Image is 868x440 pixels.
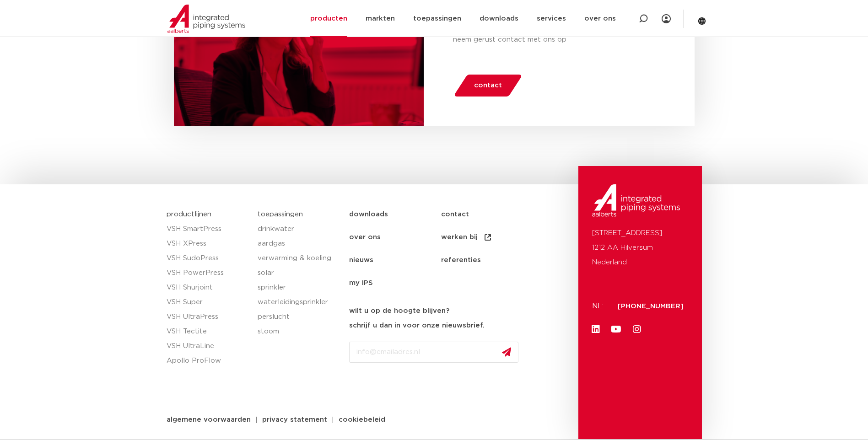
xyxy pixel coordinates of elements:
a: VSH SmartPress [167,222,249,236]
p: neem gerust contact met ons op [453,34,665,45]
a: productlijnen [167,211,211,218]
nav: Menu [349,203,574,295]
input: info@emailadres.nl [349,342,518,363]
a: VSH UltraPress [167,310,249,324]
span: contact [474,78,502,93]
a: contact [453,75,523,97]
a: aardgas [258,236,340,251]
a: cookiebeleid [332,416,392,423]
a: VSH UltraLine [167,339,249,354]
a: VSH Super [167,295,249,310]
a: over ons [349,226,441,249]
a: my IPS [349,272,441,295]
a: referenties [441,249,533,272]
a: algemene voorwaarden [160,416,258,423]
a: privacy statement [255,416,334,423]
a: sprinkler [258,280,340,295]
iframe: reCAPTCHA [349,370,488,406]
a: toepassingen [258,211,303,218]
p: [STREET_ADDRESS] 1212 AA Hilversum Nederland [592,226,688,270]
img: send.svg [502,347,511,357]
a: contact [441,203,533,226]
a: werken bij [441,226,533,249]
a: verwarming & koeling [258,251,340,266]
a: drinkwater [258,222,340,236]
span: cookiebeleid [339,416,385,423]
strong: wilt u op de hoogte blijven? [349,307,449,314]
a: Apollo ProFlow [167,354,249,368]
a: VSH SudoPress [167,251,249,266]
a: [PHONE_NUMBER] [618,303,684,310]
a: perslucht [258,310,340,324]
a: solar [258,266,340,280]
a: downloads [349,203,441,226]
a: VSH PowerPress [167,266,249,280]
a: nieuws [349,249,441,272]
span: privacy statement [262,416,327,423]
a: VSH XPress [167,236,249,251]
a: VSH Shurjoint [167,280,249,295]
strong: schrijf u dan in voor onze nieuwsbrief. [349,322,485,329]
a: waterleidingsprinkler [258,295,340,310]
p: NL: [592,299,607,314]
a: VSH Tectite [167,324,249,339]
a: stoom [258,324,340,339]
span: algemene voorwaarden [167,416,251,423]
